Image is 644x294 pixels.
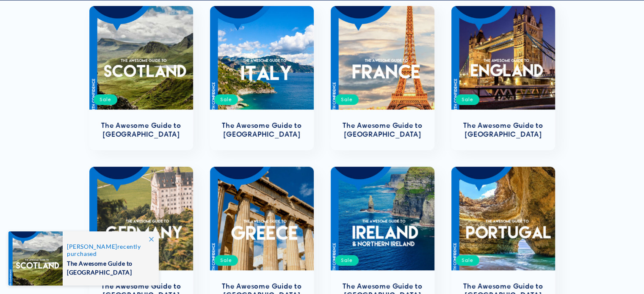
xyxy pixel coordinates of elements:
[460,121,547,139] a: The Awesome Guide to [GEOGRAPHIC_DATA]
[218,121,305,139] a: The Awesome Guide to [GEOGRAPHIC_DATA]
[67,243,150,257] span: recently purchased
[67,257,150,277] span: The Awesome Guide to [GEOGRAPHIC_DATA]
[339,121,426,139] a: The Awesome Guide to [GEOGRAPHIC_DATA]
[67,243,117,250] span: [PERSON_NAME]
[98,121,185,139] a: The Awesome Guide to [GEOGRAPHIC_DATA]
